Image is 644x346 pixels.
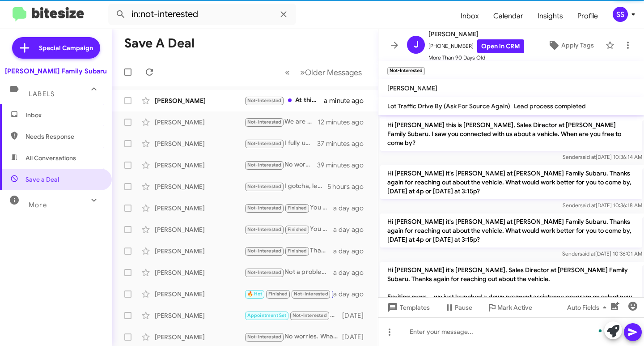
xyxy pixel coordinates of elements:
span: Not-Interested [292,312,327,318]
span: Mark Active [497,299,532,316]
button: Auto Fields [560,299,617,316]
button: Templates [378,299,437,316]
span: said at [580,154,596,160]
div: a day ago [333,225,371,234]
h1: Save a Deal [124,36,195,51]
div: [PERSON_NAME] [155,118,244,127]
span: Finished [288,248,307,254]
div: [PERSON_NAME] [155,161,244,170]
span: More Than 90 Days Old [428,53,524,62]
div: SS [613,7,628,22]
span: Not-Interested [247,269,282,275]
div: I gotcha, let me discuss this with my management team! [244,181,327,192]
div: [PERSON_NAME] [155,311,244,320]
button: Pause [437,299,479,316]
button: SS [605,7,634,22]
nav: Page navigation example [280,63,367,81]
div: We are not interested in a vehicle right now [244,117,318,127]
span: Lead process completed [514,102,586,110]
span: J [414,38,419,52]
div: To enrich screen reader interactions, please activate Accessibility in Grammarly extension settings [378,317,644,346]
div: a day ago [333,290,371,299]
span: Inbox [25,111,102,120]
div: You too! [244,224,333,235]
span: Save a Deal [25,175,59,184]
div: [PERSON_NAME] [155,247,244,256]
div: [DATE] [342,311,371,320]
div: Thanks [244,246,333,256]
span: Auto Fields [567,299,610,316]
span: [PERSON_NAME] [428,29,524,39]
a: Profile [570,3,605,29]
div: [PERSON_NAME] [155,182,244,191]
a: Open in CRM [477,39,524,53]
div: [PERSON_NAME] Family Subaru [5,67,107,76]
a: Inbox [453,3,486,29]
div: 12 minutes ago [318,118,371,127]
div: Bet [244,289,333,299]
span: Sender [DATE] 10:36:14 AM [563,154,642,160]
span: Not-Interested [247,205,282,211]
button: Mark Active [479,299,539,316]
span: Not-Interested [294,291,328,297]
span: Pause [455,299,472,316]
span: Not-Interested [247,248,282,254]
span: 🔥 Hot [247,291,263,297]
div: [PERSON_NAME] [155,225,244,234]
div: [PERSON_NAME] [155,96,244,105]
div: [PERSON_NAME] [155,290,244,299]
span: Lot Traffic Drive By (Ask For Source Again) [387,102,510,110]
div: No worries. What did you end up purchasing? [244,332,342,342]
small: Not-Interested [387,67,425,75]
span: All Conversations [25,154,76,162]
span: said at [580,250,595,257]
span: [PERSON_NAME] [387,84,437,92]
a: Insights [530,3,570,29]
div: a day ago [333,268,371,277]
button: Previous [280,63,295,81]
span: [PHONE_NUMBER] [428,39,524,53]
div: I fully understand. I do apologize for your unsatisfactory visit. Is there anything i can do to a... [244,138,317,149]
input: Search [108,4,296,25]
button: Next [295,63,367,81]
span: Older Messages [305,68,362,77]
span: » [300,67,305,78]
p: Hi [PERSON_NAME] this is [PERSON_NAME], Sales Director at [PERSON_NAME] Family Subaru. I saw you ... [380,117,642,151]
span: Not-Interested [247,162,282,168]
div: [PERSON_NAME] [155,139,244,148]
div: [PERSON_NAME] [155,204,244,213]
span: Not-Interested [247,141,282,146]
div: At this point. [244,95,324,106]
div: [DATE] [342,333,371,342]
span: Not-Interested [247,184,282,189]
p: Hi [PERSON_NAME] it's [PERSON_NAME], Sales Director at [PERSON_NAME] Family Subaru. Thanks again ... [380,262,642,341]
span: Needs Response [25,132,102,141]
div: You too! [244,203,333,213]
span: More [29,201,47,209]
span: said at [580,202,596,209]
span: Appointment Set [247,312,287,318]
a: Special Campaign [12,37,100,59]
span: Finished [288,226,307,232]
span: Sender [DATE] 10:36:18 AM [563,202,642,209]
div: Not a problem. Cognratulations! [244,310,342,320]
span: Templates [386,299,430,316]
span: Apply Tags [561,37,594,53]
span: Labels [29,90,55,98]
div: 39 minutes ago [317,161,371,170]
div: a day ago [333,204,371,213]
span: Sender [DATE] 10:36:01 AM [562,250,642,257]
p: Hi [PERSON_NAME] it's [PERSON_NAME] at [PERSON_NAME] Family Subaru. Thanks again for reaching out... [380,165,642,199]
a: Calendar [486,3,530,29]
span: Not-Interested [247,334,282,340]
button: Apply Tags [540,37,601,53]
span: « [285,67,290,78]
span: Finished [288,205,307,211]
div: [PERSON_NAME] [155,333,244,342]
span: Not-Interested [247,226,282,232]
div: No worries. Congratulations! What did you end up purchasing? [244,160,317,170]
